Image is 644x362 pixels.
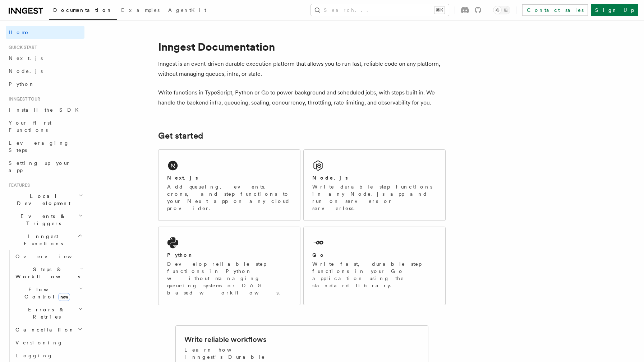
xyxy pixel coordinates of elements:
a: Logging [13,349,84,362]
button: Errors & Retries [13,303,84,323]
span: Node.js [9,68,43,74]
button: Local Development [6,190,84,210]
span: Python [9,81,35,87]
span: Next.js [9,55,43,61]
a: AgentKit [164,2,211,19]
a: Sign Up [591,4,638,16]
span: Inngest Functions [6,233,78,247]
button: Inngest Functions [6,230,84,250]
a: Get started [158,131,203,141]
span: Errors & Retries [13,306,78,320]
p: Write functions in TypeScript, Python or Go to power background and scheduled jobs, with steps bu... [158,88,446,108]
button: Flow Controlnew [13,283,84,303]
a: Home [6,26,84,39]
h2: Go [312,251,325,259]
span: Local Development [6,192,78,207]
h2: Write reliable workflows [184,334,266,344]
span: Examples [121,7,160,13]
a: Node.js [6,65,84,78]
span: Install the SDK [9,107,83,113]
h2: Node.js [312,174,348,181]
a: PythonDevelop reliable step functions in Python without managing queueing systems or DAG based wo... [158,227,300,305]
a: Versioning [13,336,84,349]
h1: Inngest Documentation [158,40,446,53]
span: Flow Control [13,286,79,300]
p: Write fast, durable step functions in your Go application using the standard library. [312,260,437,289]
button: Search...⌘K [311,4,449,16]
button: Cancellation [13,323,84,336]
button: Toggle dark mode [493,6,510,14]
span: Setting up your app [9,160,70,173]
a: Overview [13,250,84,263]
a: Contact sales [522,4,588,16]
kbd: ⌘K [434,6,445,14]
p: Write durable step functions in any Node.js app and run on servers or serverless. [312,183,437,212]
button: Steps & Workflows [13,263,84,283]
a: Examples [117,2,164,19]
a: Your first Functions [6,116,84,136]
a: Documentation [49,2,117,20]
a: GoWrite fast, durable step functions in your Go application using the standard library. [303,227,446,305]
a: Python [6,78,84,90]
span: Inngest tour [6,96,40,102]
a: Setting up your app [6,157,84,177]
h2: Python [167,251,194,259]
span: Versioning [15,340,63,345]
span: AgentKit [168,7,206,13]
a: Node.jsWrite durable step functions in any Node.js app and run on servers or serverless. [303,149,446,221]
span: new [58,293,70,301]
a: Install the SDK [6,103,84,116]
span: Overview [15,254,89,259]
span: Cancellation [13,326,75,333]
a: Next.js [6,52,84,65]
span: Home [9,29,29,36]
p: Inngest is an event-driven durable execution platform that allows you to run fast, reliable code ... [158,59,446,79]
span: Quick start [6,45,37,50]
span: Events & Triggers [6,213,78,227]
h2: Next.js [167,174,198,181]
span: Leveraging Steps [9,140,69,153]
p: Develop reliable step functions in Python without managing queueing systems or DAG based workflows. [167,260,291,296]
button: Events & Triggers [6,210,84,230]
span: Documentation [53,7,112,13]
div: Inngest Functions [6,250,84,362]
span: Steps & Workflows [13,266,80,280]
a: Leveraging Steps [6,136,84,157]
span: Logging [15,353,53,358]
span: Features [6,182,30,188]
p: Add queueing, events, crons, and step functions to your Next app on any cloud provider. [167,183,291,212]
a: Next.jsAdd queueing, events, crons, and step functions to your Next app on any cloud provider. [158,149,300,221]
span: Your first Functions [9,120,51,133]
